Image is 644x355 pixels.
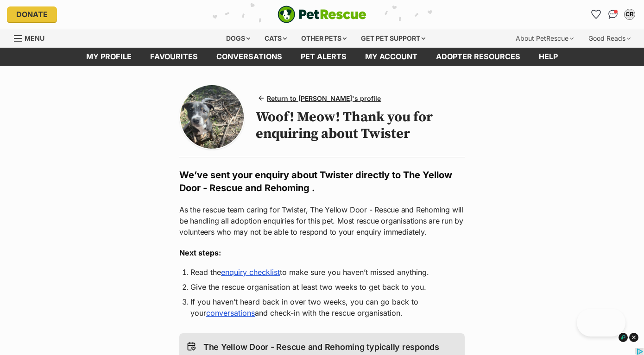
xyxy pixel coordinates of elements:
[220,29,257,48] div: Dogs
[606,7,620,22] a: Conversations
[190,267,454,278] li: Read the to make sure you haven’t missed anything.
[622,7,637,22] button: My account
[256,109,465,142] h1: Woof! Meow! Thank you for enquiring about Twister
[179,168,465,194] h2: We’ve sent your enquiry about Twister directly to The Yellow Door - Rescue and Rehoming .
[258,29,293,48] div: Cats
[509,29,580,48] div: About PetRescue
[278,6,366,23] a: PetRescue
[267,93,381,103] span: Return to [PERSON_NAME]'s profile
[190,281,454,293] li: Give the rescue organisation at least two weeks to get back to you.
[625,10,634,19] div: CR
[628,332,639,343] img: close_dark.svg
[180,85,244,149] img: Photo of Twister
[190,296,454,318] li: If you haven’t heard back in over two weeks, you can go back to your and check-in with the rescue...
[179,204,465,237] p: As the rescue team caring for Twister, The Yellow Door - Rescue and Rehoming will be handling all...
[221,268,280,277] a: enquiry checklist
[7,6,57,22] a: Donate
[141,48,207,66] a: Favourites
[179,247,465,258] h3: Next steps:
[427,48,530,66] a: Adopter resources
[77,48,141,66] a: My profile
[530,48,567,66] a: Help
[608,10,618,19] img: chat-41dd97257d64d25036548639549fe6c8038ab92f7586957e7f3b1b290dea8141.svg
[589,7,637,22] ul: Account quick links
[354,29,432,48] div: Get pet support
[14,29,51,46] a: Menu
[278,6,366,23] img: logo-e224e6f780fb5917bec1dbf3a21bbac754714ae5b6737aabdf751b685950b380.svg
[207,48,291,66] a: conversations
[582,29,637,48] div: Good Reads
[295,29,353,48] div: Other pets
[589,7,604,22] a: Favourites
[25,34,44,42] span: Menu
[291,48,356,66] a: Pet alerts
[256,92,385,105] a: Return to [PERSON_NAME]'s profile
[356,48,427,66] a: My account
[618,332,629,343] img: info_dark.svg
